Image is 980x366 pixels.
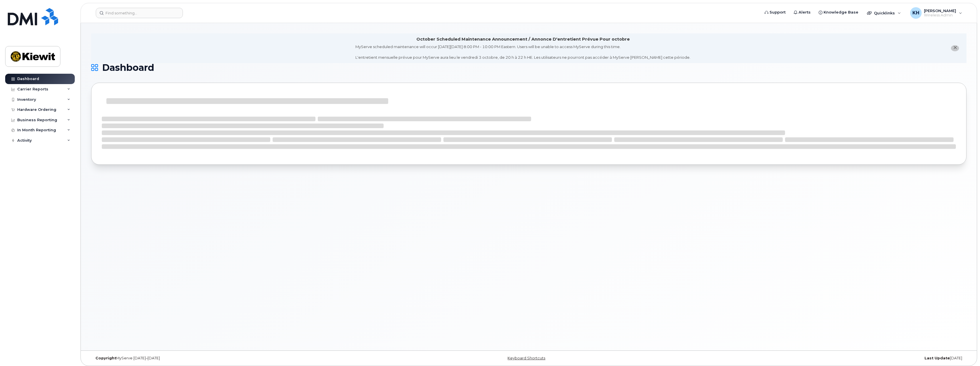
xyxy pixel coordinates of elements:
[102,63,154,72] span: Dashboard
[951,45,959,51] button: close notification
[508,356,545,360] a: Keyboard Shortcuts
[91,356,383,361] div: MyServe [DATE]–[DATE]
[355,44,690,60] div: MyServe scheduled maintenance will occur [DATE][DATE] 8:00 PM - 10:00 PM Eastern. Users will be u...
[675,356,966,361] div: [DATE]
[95,356,116,360] strong: Copyright
[416,36,630,42] div: October Scheduled Maintenance Announcement / Annonce D'entretient Prévue Pour octobre
[925,356,950,360] strong: Last Update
